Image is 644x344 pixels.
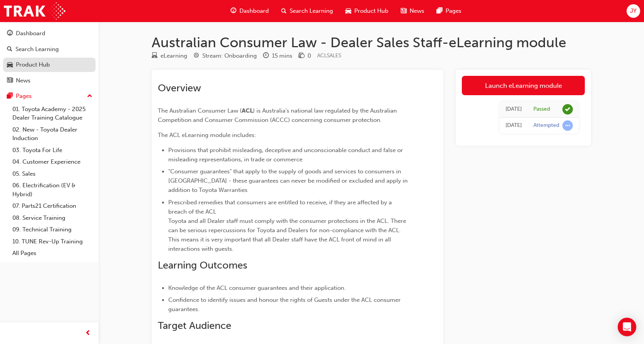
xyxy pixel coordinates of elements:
span: pages-icon [7,93,13,100]
span: search-icon [7,46,12,53]
span: Knowledge of the ACL consumer guarantees and their application. [168,284,346,291]
span: ACL [242,107,253,114]
span: ) is Australia's national law regulated by the Australian Competition and Consumer Commission (AC... [158,107,398,123]
span: Product Hub [354,7,388,15]
a: 04. Customer Experience [9,156,96,168]
div: Duration [263,51,292,61]
a: All Pages [9,247,96,259]
div: Passed [533,106,550,113]
div: Stream [193,51,257,61]
div: Pages [16,92,32,101]
a: Launch eLearning module [462,76,585,95]
a: Search Learning [3,42,96,56]
button: Pages [3,89,96,103]
div: Attempted [533,122,559,129]
a: car-iconProduct Hub [339,3,395,19]
span: Confidence to identify issues and honour the rights of Guests under the ACL consumer guarantees. [168,296,402,313]
button: JY [627,4,640,18]
a: search-iconSearch Learning [275,3,339,19]
a: 09. Technical Training [9,224,96,236]
span: clock-icon [263,53,269,60]
div: eLearning [161,51,187,60]
span: Target Audience [158,320,231,332]
div: 0 [307,51,311,60]
span: Dashboard [239,7,269,15]
span: news-icon [7,77,13,84]
div: Thu Jul 17 2025 11:19:54 GMT+1000 (Australian Eastern Standard Time) [506,121,522,130]
button: DashboardSearch LearningProduct HubNews [3,25,96,89]
span: "Consumer guarantees" that apply to the supply of goods and services to consumers in [GEOGRAPHIC_... [168,168,409,193]
span: learningRecordVerb_PASS-icon [562,104,573,115]
div: Dashboard [16,29,45,38]
a: 02. New - Toyota Dealer Induction [9,124,96,144]
span: Overview [158,82,201,94]
div: 15 mins [272,51,292,60]
span: search-icon [281,6,287,16]
a: Dashboard [3,26,96,41]
span: Learning resource code [317,52,341,59]
span: learningResourceType_ELEARNING-icon [152,53,157,60]
span: guage-icon [231,6,236,16]
img: Trak [4,2,65,20]
span: news-icon [401,6,407,16]
span: Provisions that prohibit misleading, deceptive and unconscionable conduct and false or misleading... [168,147,405,163]
span: car-icon [7,62,13,68]
a: 01. Toyota Academy - 2025 Dealer Training Catalogue [9,103,96,124]
div: Price [299,51,311,61]
a: News [3,74,96,88]
span: pages-icon [437,6,442,16]
a: 05. Sales [9,168,96,180]
div: Open Intercom Messenger [618,318,636,336]
a: Product Hub [3,58,96,72]
div: Stream: Onboarding [202,51,257,60]
div: Product Hub [16,60,50,69]
span: guage-icon [7,30,13,37]
span: learningRecordVerb_ATTEMPT-icon [562,120,573,131]
a: news-iconNews [395,3,430,19]
a: pages-iconPages [430,3,468,19]
a: 03. Toyota For Life [9,144,96,156]
a: guage-iconDashboard [224,3,275,19]
span: Learning Outcomes [158,259,247,271]
span: up-icon [87,91,92,101]
span: Search Learning [290,7,333,15]
span: Pages [446,7,461,15]
span: money-icon [299,53,304,60]
div: Type [152,51,187,61]
span: JY [630,7,637,15]
span: Prescribed remedies that consumers are entitled to receive, if they are affected by a breach of t... [168,199,408,252]
a: 10. TUNE Rev-Up Training [9,236,96,248]
a: 08. Service Training [9,212,96,224]
a: 06. Electrification (EV & Hybrid) [9,180,96,200]
span: car-icon [345,6,351,16]
span: The Australian Consumer Law ( [158,107,242,114]
div: Mon Jul 21 2025 16:30:56 GMT+1000 (Australian Eastern Standard Time) [506,105,522,114]
div: Search Learning [15,45,59,54]
h1: Australian Consumer Law - Dealer Sales Staff-eLearning module [152,34,591,51]
a: 07. Parts21 Certification [9,200,96,212]
span: The ACL eLearning module includes: [158,132,256,139]
span: prev-icon [85,329,91,338]
span: News [410,7,424,15]
div: News [16,76,31,85]
span: target-icon [193,53,199,60]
